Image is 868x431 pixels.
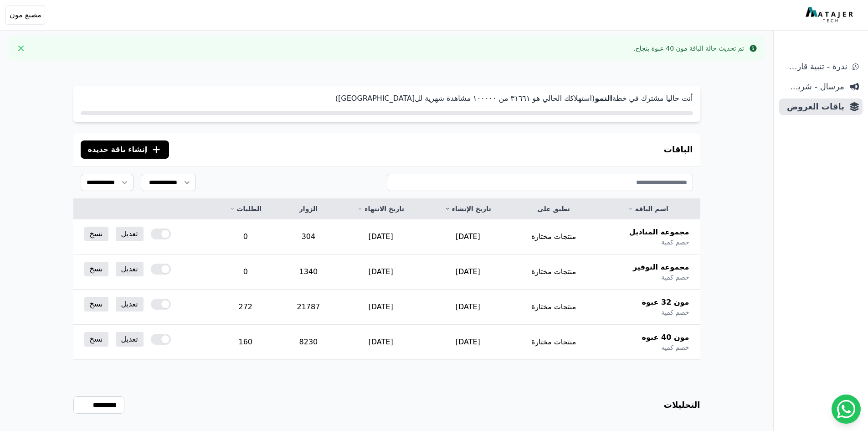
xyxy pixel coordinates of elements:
[511,219,596,254] td: منتجات مختارة
[424,254,511,290] td: [DATE]
[633,44,744,53] div: تم تحديث حالة الباقة مون 40 عبوة بنجاح.
[5,5,45,25] button: مصنع مون
[81,140,169,159] button: إنشاء باقة جديدة
[10,10,41,21] span: مصنع مون
[88,144,148,155] span: إنشاء باقة جديدة
[337,254,425,290] td: [DATE]
[511,325,596,360] td: منتجات مختارة
[337,219,425,254] td: [DATE]
[424,290,511,325] td: [DATE]
[280,290,337,325] td: 21787
[511,199,596,219] th: تطبق على
[211,254,280,290] td: 0
[84,262,108,276] a: نسخ
[348,204,414,213] a: تاريخ الانتهاء
[661,308,689,317] span: خصم كمية
[664,143,693,156] h3: الباقات
[424,219,511,254] td: [DATE]
[424,325,511,360] td: [DATE]
[435,204,500,213] a: تاريخ الإنشاء
[783,80,844,93] span: مرسال - شريط دعاية
[116,332,144,347] a: تعديل
[84,332,108,347] a: نسخ
[783,60,847,73] span: ندرة - تنبية قارب علي النفاذ
[222,204,269,213] a: الطلبات
[280,199,337,219] th: الزوار
[116,227,144,241] a: تعديل
[806,7,855,23] img: MatajerTech Logo
[595,94,612,103] strong: النمو
[633,262,689,273] span: مجموعة التوفير
[661,238,689,247] span: خصم كمية
[116,262,144,276] a: تعديل
[84,227,108,241] a: نسخ
[337,290,425,325] td: [DATE]
[280,254,337,290] td: 1340
[642,297,689,308] span: مون 32 عبوة
[280,325,337,360] td: 8230
[211,325,280,360] td: 160
[211,219,280,254] td: 0
[337,325,425,360] td: [DATE]
[783,100,844,113] span: باقات العروض
[280,219,337,254] td: 304
[81,93,693,104] p: أنت حاليا مشترك في خطة (استهلاكك الحالي هو ۳١٦٦١ من ١۰۰۰۰۰ مشاهدة شهرية لل[GEOGRAPHIC_DATA])
[511,254,596,290] td: منتجات مختارة
[661,343,689,352] span: خصم كمية
[607,204,689,213] a: اسم الباقة
[642,332,689,343] span: مون 40 عبوة
[664,399,700,411] h3: التحليلات
[629,227,689,238] span: مجموعة المناديل
[116,297,144,312] a: تعديل
[661,273,689,282] span: خصم كمية
[211,290,280,325] td: 272
[84,297,108,312] a: نسخ
[14,41,28,56] button: Close
[511,290,596,325] td: منتجات مختارة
